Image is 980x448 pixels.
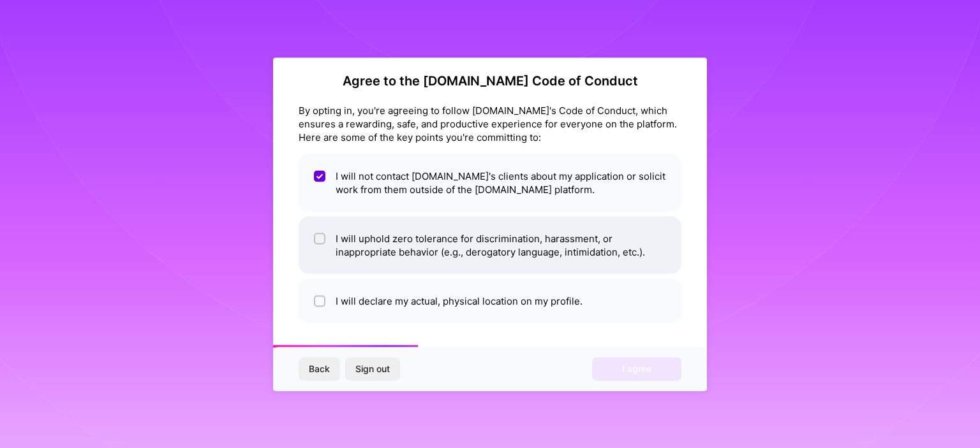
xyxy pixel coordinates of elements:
li: I will not contact [DOMAIN_NAME]'s clients about my application or solicit work from them outside... [299,154,681,211]
li: I will declare my actual, physical location on my profile. [299,278,681,322]
span: Sign out [355,363,390,375]
button: Back [299,358,340,380]
span: Back [309,363,330,375]
h2: Agree to the [DOMAIN_NAME] Code of Conduct [299,73,681,88]
li: I will uphold zero tolerance for discrimination, harassment, or inappropriate behavior (e.g., der... [299,216,681,273]
button: Sign out [345,358,400,380]
div: By opting in, you're agreeing to follow [DOMAIN_NAME]'s Code of Conduct, which ensures a rewardin... [299,103,681,143]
